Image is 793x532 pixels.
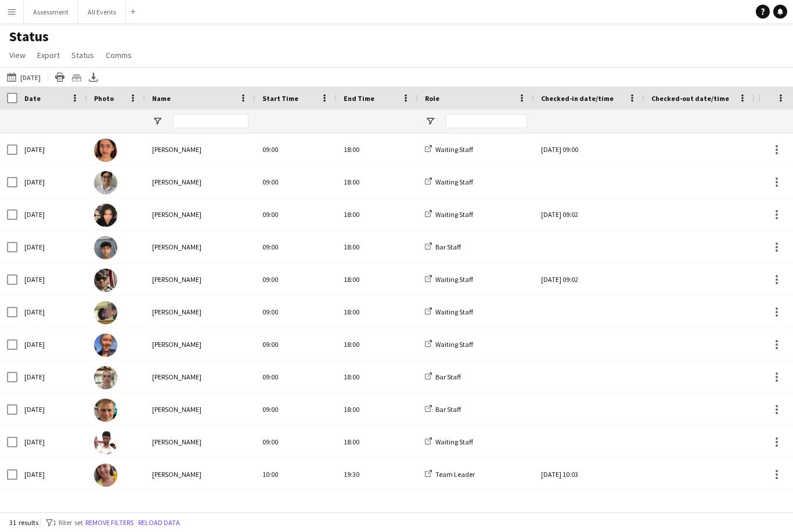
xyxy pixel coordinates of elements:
span: Waiting Staff [435,145,473,154]
img: Ruth Danieli [94,464,117,487]
button: Assessment [24,1,78,23]
span: [PERSON_NAME] [152,372,201,381]
div: 09:00 [255,133,337,165]
div: 09:00 [255,328,337,360]
div: 09:00 [255,361,337,393]
div: [DATE] [17,361,87,393]
div: [DATE] 09:02 [541,198,637,230]
span: Bar Staff [435,372,461,381]
span: Role [425,94,439,103]
div: 09:00 [255,231,337,263]
span: [PERSON_NAME] [152,307,201,316]
img: Franco Rubinstein [94,301,117,324]
div: 09:00 [255,263,337,295]
span: Waiting Staff [435,340,473,349]
a: Team Leader [425,470,475,479]
img: Janvi Soni [94,139,117,162]
span: End Time [344,94,374,103]
img: George Hayter [94,399,117,422]
img: Riya Panwar [94,204,117,227]
div: 18:00 [337,166,418,198]
img: Emily Reeve [94,171,117,194]
a: View [5,48,30,63]
span: View [9,50,26,60]
app-action-btn: Crew files as ZIP [70,70,84,84]
span: [PERSON_NAME] [152,145,201,154]
span: [PERSON_NAME] [152,210,201,219]
span: Date [24,94,41,103]
div: 09:00 [255,166,337,198]
button: Remove filters [83,516,136,529]
button: Reload data [136,516,182,529]
div: [DATE] [17,166,87,198]
div: [DATE] [17,393,87,425]
span: Waiting Staff [435,178,473,186]
span: [PERSON_NAME] [152,405,201,414]
a: Comms [101,48,136,63]
div: [DATE] [17,296,87,328]
button: [DATE] [5,70,43,84]
span: Comms [106,50,132,60]
button: Open Filter Menu [152,116,163,126]
app-action-btn: Export XLSX [86,70,100,84]
div: 18:00 [337,426,418,458]
span: Photo [94,94,114,103]
app-action-btn: Print [53,70,67,84]
a: Status [67,48,99,63]
div: 09:00 [255,393,337,425]
span: Export [37,50,60,60]
span: Start Time [262,94,298,103]
div: 09:00 [255,296,337,328]
span: Waiting Staff [435,210,473,219]
div: 09:00 [255,198,337,230]
span: Bar Staff [435,405,461,414]
div: [DATE] [17,231,87,263]
div: [DATE] [17,328,87,360]
span: [PERSON_NAME] [152,470,201,479]
div: 18:00 [337,361,418,393]
span: [PERSON_NAME] [152,178,201,186]
button: Open Filter Menu [425,116,435,126]
span: Waiting Staff [435,275,473,284]
div: 18:00 [337,296,418,328]
div: [DATE] [17,133,87,165]
div: [DATE] [17,263,87,295]
div: [DATE] 09:00 [541,133,637,165]
div: 09:00 [255,426,337,458]
span: 1 filter set [53,518,83,527]
a: Waiting Staff [425,307,473,316]
div: 18:00 [337,231,418,263]
div: [DATE] 10:03 [541,458,637,490]
span: Bar Staff [435,243,461,251]
button: All Events [78,1,126,23]
a: Waiting Staff [425,210,473,219]
span: [PERSON_NAME] [152,275,201,284]
img: Frederick Howard [94,366,117,389]
div: [DATE] [17,198,87,230]
img: Arya Firake [94,236,117,259]
div: 18:00 [337,133,418,165]
span: Waiting Staff [435,307,473,316]
span: Checked-out date/time [651,94,729,103]
span: [PERSON_NAME] [152,437,201,446]
img: Erin Lambourn [94,334,117,357]
div: [DATE] [17,458,87,490]
span: Waiting Staff [435,437,473,446]
a: Waiting Staff [425,178,473,186]
div: 18:00 [337,198,418,230]
a: Bar Staff [425,372,461,381]
div: [DATE] 09:02 [541,263,637,295]
a: Bar Staff [425,243,461,251]
div: 19:30 [337,458,418,490]
span: Name [152,94,171,103]
div: 18:00 [337,328,418,360]
span: Checked-in date/time [541,94,614,103]
input: Role Filter Input [446,114,527,128]
a: Export [33,48,64,63]
span: Status [71,50,94,60]
div: 18:00 [337,393,418,425]
div: 18:00 [337,263,418,295]
div: [DATE] [17,426,87,458]
div: 10:00 [255,458,337,490]
span: [PERSON_NAME] [152,243,201,251]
